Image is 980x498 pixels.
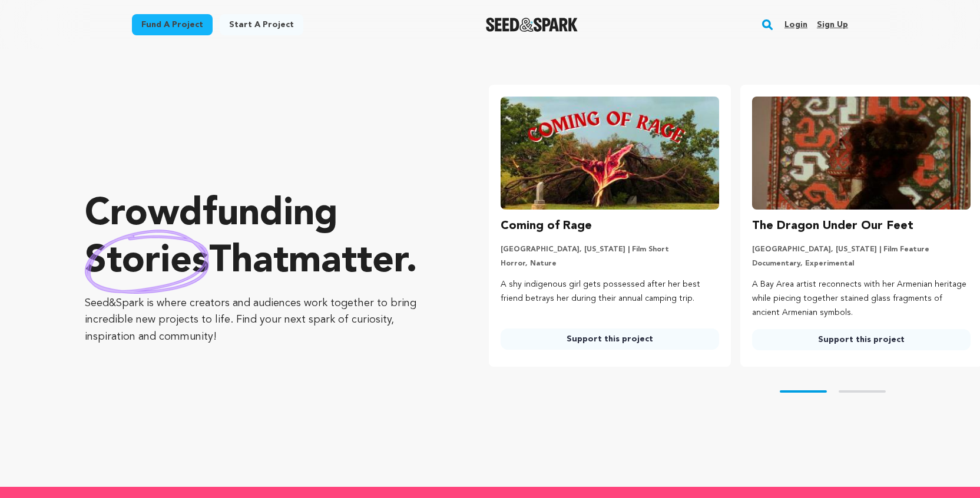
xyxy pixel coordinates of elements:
p: A shy indigenous girl gets possessed after her best friend betrays her during their annual campin... [501,278,719,306]
a: Sign up [817,15,848,34]
h3: The Dragon Under Our Feet [752,217,913,235]
img: Seed&Spark Logo Dark Mode [486,18,578,32]
img: Coming of Rage image [501,97,719,210]
a: Login [784,15,807,34]
p: A Bay Area artist reconnects with her Armenian heritage while piecing together stained glass frag... [752,278,971,320]
a: Fund a project [132,14,213,35]
a: Support this project [501,328,719,350]
span: matter [289,243,406,281]
a: Support this project [752,329,971,350]
p: Crowdfunding that . [85,191,442,285]
img: hand sketched image [85,230,209,294]
h3: Coming of Rage [501,217,592,235]
p: Seed&Spark is where creators and audiences work together to bring incredible new projects to life... [85,295,442,346]
img: The Dragon Under Our Feet image [752,97,971,210]
a: Start a project [220,14,303,35]
p: [GEOGRAPHIC_DATA], [US_STATE] | Film Short [501,245,719,254]
p: [GEOGRAPHIC_DATA], [US_STATE] | Film Feature [752,245,971,254]
p: Horror, Nature [501,259,719,268]
p: Documentary, Experimental [752,259,971,268]
a: Seed&Spark Homepage [486,18,578,32]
